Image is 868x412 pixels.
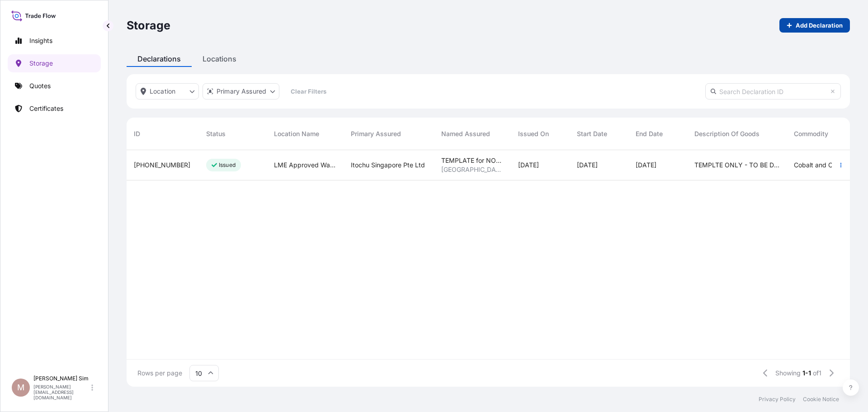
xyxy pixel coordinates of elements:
[803,396,839,403] a: Cookie Notice
[518,161,539,170] span: [DATE]
[577,129,607,138] span: Start Date
[136,83,199,99] button: location Filter options
[206,129,226,138] span: Status
[134,129,140,138] span: ID
[274,161,336,170] span: LME Approved Warehouses - [GEOGRAPHIC_DATA]
[694,161,779,170] span: TEMPLTE ONLY - TO BE DELETED
[137,369,182,378] span: Rows per page
[759,396,796,403] a: Privacy Policy
[8,54,101,72] a: Storage
[518,129,549,138] span: Issued On
[441,156,504,165] span: TEMPLATE for NON-APPROVED LOCATIONS
[29,36,52,45] p: Insights
[29,81,51,90] p: Quotes
[705,83,841,99] input: Search Declaration ID
[694,129,759,138] span: Description of Goods
[577,161,598,170] span: [DATE]
[636,161,656,170] span: [DATE]
[779,18,850,33] a: Add Declaration
[33,384,90,400] p: [PERSON_NAME][EMAIL_ADDRESS][DOMAIN_NAME]
[17,383,24,392] span: M
[8,32,101,50] a: Insights
[29,104,63,113] p: Certificates
[441,129,490,138] span: Named Assured
[775,369,801,378] span: Showing
[127,18,170,33] p: Storage
[796,21,843,30] p: Add Declaration
[217,87,266,96] p: Primary Assured
[219,161,236,169] p: Issued
[134,161,190,170] span: [PHONE_NUMBER]
[794,129,828,138] span: Commodity
[636,129,663,138] span: End Date
[351,129,401,138] span: Primary Assured
[441,165,504,174] span: [GEOGRAPHIC_DATA]
[8,77,101,95] a: Quotes
[192,51,247,67] div: Locations
[150,87,175,96] p: Location
[29,59,53,68] p: Storage
[203,83,279,99] button: distributor Filter options
[802,369,811,378] span: 1-1
[127,51,192,67] div: Declarations
[351,161,425,170] span: Itochu Singapore Pte Ltd
[291,87,326,96] p: Clear Filters
[274,129,319,138] span: Location Name
[813,369,821,378] span: of 1
[8,99,101,118] a: Certificates
[33,375,90,382] p: [PERSON_NAME] Sim
[283,84,334,99] button: Clear Filters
